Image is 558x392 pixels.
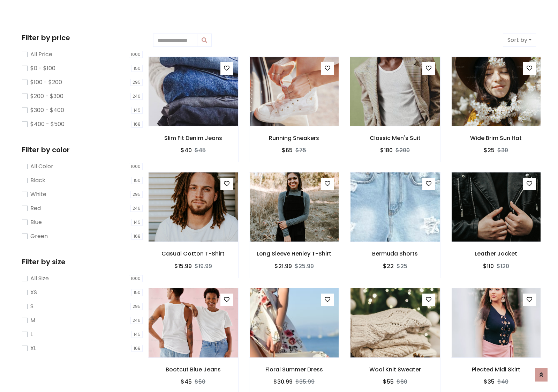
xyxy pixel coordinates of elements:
[30,120,65,128] label: $400 - $500
[30,232,48,241] label: Green
[129,163,143,170] span: 1000
[451,135,541,141] h6: Wide Brim Sun Hat
[148,366,238,373] h6: Bootcut Blue Jeans
[130,205,143,212] span: 246
[484,378,495,385] h6: $35
[484,147,495,154] h6: $25
[131,65,143,72] span: 150
[131,121,143,128] span: 168
[273,378,293,385] h6: $30.99
[181,147,192,154] h6: $40
[30,344,36,353] label: XL
[295,262,314,270] del: $25.99
[22,146,143,154] h5: Filter by color
[129,51,143,58] span: 1000
[131,233,143,240] span: 168
[30,176,45,185] label: Black
[274,263,292,269] h6: $21.99
[22,258,143,266] h5: Filter by size
[130,317,143,324] span: 246
[350,366,440,373] h6: Wool Knit Sweater
[148,135,238,141] h6: Slim Fit Denim Jeans
[181,378,192,385] h6: $45
[129,275,143,282] span: 1000
[249,366,339,373] h6: Floral Summer Dress
[195,146,206,154] del: $45
[148,250,238,257] h6: Casual Cotton T-Shirt
[131,177,143,184] span: 150
[380,147,393,154] h6: $180
[30,78,62,87] label: $100 - $200
[483,263,494,269] h6: $110
[131,289,143,296] span: 150
[30,106,64,114] label: $300 - $400
[131,331,143,338] span: 145
[30,288,37,297] label: XS
[30,218,42,227] label: Blue
[497,146,508,154] del: $30
[30,92,63,101] label: $200 - $300
[174,263,192,269] h6: $15.99
[131,345,143,352] span: 168
[397,262,407,270] del: $25
[383,378,394,385] h6: $55
[30,316,35,325] label: M
[30,162,53,171] label: All Color
[350,250,440,257] h6: Bermuda Shorts
[30,50,52,59] label: All Price
[195,262,212,270] del: $19.99
[249,250,339,257] h6: Long Sleeve Henley T-Shirt
[295,146,306,154] del: $75
[130,191,143,198] span: 295
[131,107,143,114] span: 145
[30,330,33,339] label: L
[131,219,143,226] span: 145
[451,366,541,373] h6: Pleated Midi Skirt
[30,190,46,199] label: White
[497,262,509,270] del: $120
[282,147,293,154] h6: $65
[30,302,33,311] label: S
[195,378,205,386] del: $50
[249,135,339,141] h6: Running Sneakers
[350,135,440,141] h6: Classic Men's Suit
[30,64,55,73] label: $0 - $100
[397,378,407,386] del: $60
[30,204,41,213] label: Red
[497,378,508,386] del: $40
[22,34,143,42] h5: Filter by price
[130,93,143,100] span: 246
[503,34,536,47] button: Sort by
[395,146,410,154] del: $200
[451,250,541,257] h6: Leather Jacket
[130,303,143,310] span: 295
[383,263,394,269] h6: $22
[30,274,49,283] label: All Size
[130,79,143,86] span: 295
[295,378,315,386] del: $35.99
